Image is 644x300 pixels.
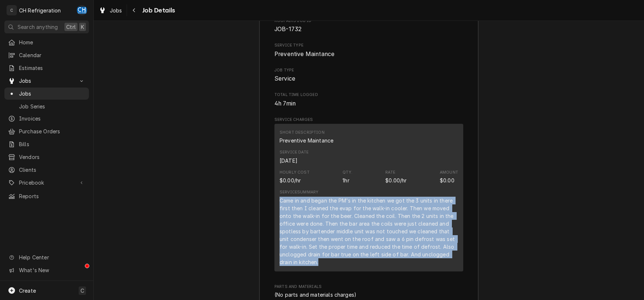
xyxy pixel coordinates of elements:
div: Short Description [280,130,325,136]
button: Navigate back [128,4,140,16]
div: Short Description [280,137,333,144]
span: Ctrl [66,23,76,31]
span: Service [274,75,295,82]
a: Job Series [4,100,89,112]
span: Bills [19,140,85,148]
div: Amount [440,170,458,184]
div: Short Description [280,130,333,144]
div: CH Refrigeration [19,7,61,14]
div: Came in and began the PM's in the kitchen we got the 3 units in there first then I cleaned the ev... [280,197,458,266]
span: Invoices [19,115,85,122]
span: Preventive Maintance [274,51,334,58]
span: Help Center [19,253,85,261]
div: Price [385,177,407,184]
a: Jobs [4,88,89,100]
div: Service Type [274,42,463,58]
div: Line Item [274,124,463,271]
a: Go to Jobs [4,75,89,87]
div: Amount [440,170,458,175]
div: Service Charges List [274,124,463,275]
span: 4h 7min [274,100,296,107]
span: Service Type [274,50,463,59]
span: Service Type [274,42,463,48]
button: Search anythingCtrlK [4,21,89,33]
span: Jobs [110,7,122,14]
a: Go to What's New [4,264,89,276]
a: Vendors [4,151,89,163]
div: Qty. [342,170,352,175]
div: Hourly Cost [280,170,310,175]
div: Chris Hiraga's Avatar [77,5,87,15]
a: Purchase Orders [4,125,89,137]
span: Pricebook [19,179,74,186]
span: JOB-1732 [274,26,302,33]
div: Parts and Materials [274,284,463,299]
span: Home [19,38,85,46]
a: Invoices [4,112,89,125]
div: Price [385,170,407,184]
div: Roopairs Job ID [274,18,463,34]
a: Reports [4,190,89,202]
a: Clients [4,164,89,176]
div: Parts and Materials List [274,291,463,299]
a: Jobs [96,4,125,16]
div: C [7,5,17,15]
span: Reports [19,192,85,200]
div: Quantity [342,170,352,184]
span: Job Type [274,74,463,83]
span: Create [19,288,36,294]
div: Rate [385,170,395,175]
a: Estimates [4,62,89,74]
span: Purchase Orders [19,127,85,135]
span: Parts and Materials [274,284,463,290]
div: Service Date [280,149,308,164]
a: Calendar [4,49,89,61]
a: Bills [4,138,89,150]
span: Total Time Logged [274,99,463,108]
span: Estimates [19,64,85,72]
span: Job Type [274,67,463,73]
a: Go to Help Center [4,251,89,263]
div: Service Charges [274,117,463,275]
div: Service Date [280,149,308,155]
span: K [81,23,84,31]
div: CH [77,5,87,15]
span: Clients [19,166,85,174]
span: Roopairs Job ID [274,25,463,34]
div: Quantity [342,177,349,184]
a: Home [4,36,89,48]
span: Search anything [18,23,58,31]
div: Amount [440,177,454,184]
span: Vendors [19,153,85,161]
span: What's New [19,266,85,274]
span: Job Details [140,5,175,15]
div: Cost [280,177,301,184]
a: Go to Pricebook [4,177,89,189]
div: Service Date [280,157,297,164]
div: Total Time Logged [274,92,463,108]
div: Cost [280,170,310,184]
span: Total Time Logged [274,92,463,98]
span: Calendar [19,51,85,59]
span: Job Series [19,103,85,110]
div: Service Summary [280,189,318,195]
span: C [80,287,84,295]
span: Service Charges [274,117,463,123]
div: Job Type [274,67,463,83]
span: Jobs [19,90,85,97]
span: Jobs [19,77,74,85]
